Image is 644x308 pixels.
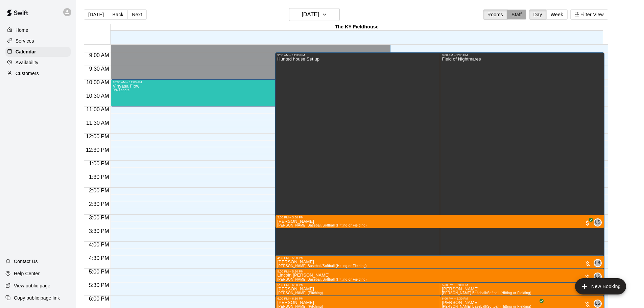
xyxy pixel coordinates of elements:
span: 4:00 PM [87,242,111,247]
div: 4:30 PM – 5:00 PM [277,256,602,260]
div: 5:00 PM – 5:30 PM [277,270,602,273]
div: 9:00 AM – 11:30 PM [277,53,553,57]
div: Leo Seminati [594,300,602,308]
span: Leo Seminati [596,300,602,308]
div: 3:00 PM – 3:30 PM: Jaxon McCay [275,215,604,228]
button: Staff [507,9,526,20]
span: [PERSON_NAME] Baseball/Softball (Hitting or Fielding) [277,264,366,268]
div: 5:30 PM – 6:00 PM [277,283,553,287]
div: 9:00 AM – 9:00 PM [442,53,602,57]
div: The KY Fieldhouse [111,24,603,30]
div: Leo Seminati [594,218,602,227]
button: Rooms [483,9,507,20]
p: Help Center [14,270,40,277]
a: Customers [5,68,71,78]
span: 5:00 PM [87,269,111,275]
span: [PERSON_NAME] Baseball/Softball (Hitting or Fielding) [442,291,531,295]
div: Leo Seminati [594,259,602,267]
button: Back [108,9,128,20]
span: All customers have paid [535,301,542,308]
p: Services [16,38,34,44]
p: Home [16,27,28,33]
button: [DATE] [289,8,340,21]
div: 6:00 PM – 6:30 PM [442,297,602,300]
button: add [575,278,626,294]
span: 1:30 PM [87,174,111,180]
button: Filter View [570,9,608,20]
span: 0/40 spots filled [113,88,129,92]
p: Copy public page link [14,294,60,301]
div: 10:00 AM – 11:00 AM [113,80,602,84]
a: Services [5,36,71,46]
div: 6:00 PM – 6:30 PM [277,297,553,300]
div: Leo Seminati [594,273,602,281]
span: 12:30 PM [84,147,111,153]
span: [PERSON_NAME] Baseball/Softball (Hitting or Fielding) [277,278,366,281]
p: Availability [16,59,39,66]
button: Next [127,9,146,20]
span: 11:30 AM [85,120,111,126]
span: Leo Seminati [596,259,602,267]
h6: [DATE] [302,10,319,19]
span: All customers have paid [584,220,591,227]
div: 5:30 PM – 6:00 PM [442,283,602,287]
span: 2:00 PM [87,188,111,193]
div: 4:30 PM – 5:00 PM: Axel Pickett [275,255,604,269]
button: Week [546,9,568,20]
span: 12:00 PM [84,134,111,139]
p: Customers [16,70,39,77]
span: 4:30 PM [87,255,111,261]
span: LS [595,260,600,266]
p: Calendar [16,48,36,55]
span: 2:30 PM [87,201,111,207]
a: Calendar [5,47,71,57]
div: 5:30 PM – 6:00 PM: Johnny McDivitt [275,282,555,296]
div: 5:00 PM – 5:30 PM: Lincoln Addington [275,269,604,282]
span: 9:30 AM [88,66,111,72]
span: LS [595,273,600,280]
span: LS [595,300,600,307]
span: [PERSON_NAME] (Pitching) [277,291,323,295]
span: 10:30 AM [85,93,111,99]
span: 9:00 AM [88,52,111,58]
span: Leo Seminati [596,218,602,227]
span: 3:00 PM [87,215,111,220]
span: 3:30 PM [87,228,111,234]
span: 5:30 PM [87,282,111,288]
span: 11:00 AM [85,106,111,112]
p: View public page [14,282,50,289]
span: Leo Seminati [596,273,602,281]
button: Day [529,9,547,20]
div: 3:00 PM – 3:30 PM [277,216,602,219]
span: 1:00 PM [87,161,111,166]
div: 5:30 PM – 6:00 PM: Rob Lester [440,282,604,296]
span: LS [595,219,600,226]
a: Availability [5,57,71,68]
span: 6:00 PM [87,296,111,302]
span: 10:00 AM [85,79,111,85]
button: [DATE] [84,9,108,20]
a: Home [5,25,71,35]
span: [PERSON_NAME] Baseball/Softball (Hitting or Fielding) [277,223,366,227]
p: Contact Us [14,258,38,265]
